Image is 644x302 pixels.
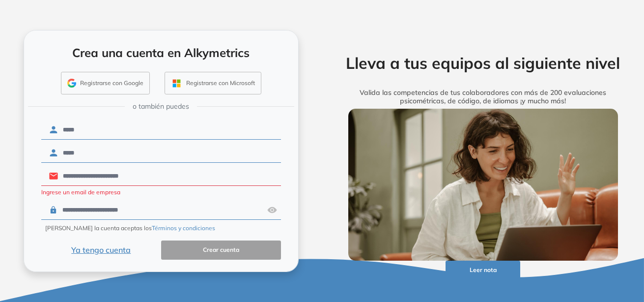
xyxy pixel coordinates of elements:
button: Leer nota [446,261,520,280]
span: [PERSON_NAME] la cuenta aceptas los [45,224,215,233]
p: Ingrese un email de empresa [41,188,281,197]
img: img-more-info [348,109,618,261]
button: Registrarse con Microsoft [165,72,261,94]
button: Crear cuenta [161,241,281,260]
img: GMAIL_ICON [67,79,76,88]
button: Términos y condiciones [152,224,215,233]
img: asd [267,201,277,219]
img: OUTLOOK_ICON [171,78,182,89]
h2: Lleva a tus equipos al siguiente nivel [334,54,633,72]
h4: Crea una cuenta en Alkymetrics [37,46,285,60]
button: Registrarse con Google [61,72,150,94]
span: o también puedes [133,101,189,112]
h5: Valida las competencias de tus colaboradores con más de 200 evaluaciones psicométricas, de código... [334,89,633,105]
button: Ya tengo cuenta [41,241,161,260]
